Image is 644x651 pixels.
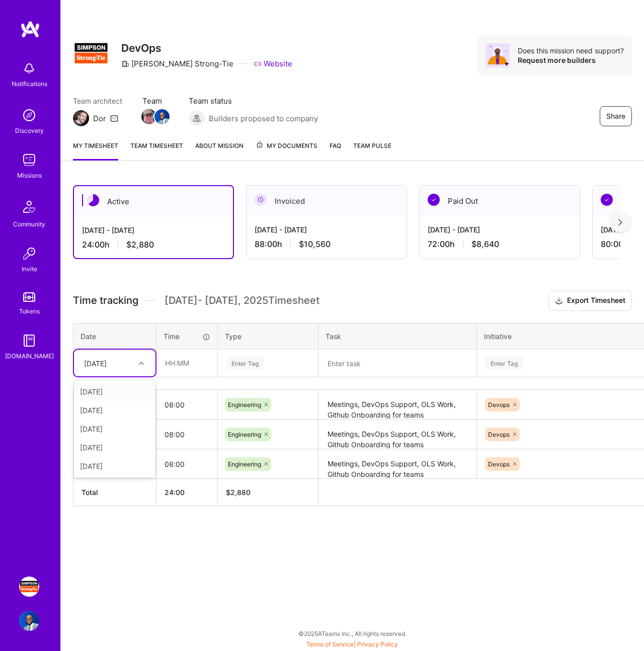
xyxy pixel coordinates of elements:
[488,431,510,438] span: Devops
[255,224,398,235] div: [DATE] - [DATE]
[12,78,47,89] div: Notifications
[319,391,475,419] textarea: Meetings, DevOps Support, OLS Work, Github Onboarding for teams
[139,361,144,366] i: icon Chevron
[121,58,233,69] div: [PERSON_NAME] Strong-Tie
[195,140,244,160] a: About Mission
[228,460,261,468] span: Engineering
[19,105,39,125] img: discovery
[23,292,35,302] img: tokens
[254,58,292,69] a: Website
[73,35,109,71] img: Company Logo
[428,239,572,250] div: 72:00 h
[20,20,40,38] img: logo
[15,125,44,136] div: Discovery
[73,96,122,106] span: Team architect
[17,577,42,597] a: Simpson Strong-Tie: DevOps
[73,294,138,307] span: Time tracking
[428,224,572,235] div: [DATE] - [DATE]
[74,186,233,217] div: Active
[518,46,624,55] div: Does this mission need support?
[19,306,40,316] div: Tokens
[601,194,613,206] img: Paid Out
[17,170,42,181] div: Missions
[618,219,622,226] img: right
[141,109,156,124] img: Team Member Avatar
[353,140,391,160] a: Team Pulse
[228,401,261,409] span: Engineering
[306,640,398,648] span: |
[22,264,37,274] div: Invite
[74,401,155,420] div: [DATE]
[255,194,267,206] img: Invoiced
[606,111,625,121] span: Share
[255,239,398,250] div: 88:00 h
[319,450,475,478] textarea: Meetings, DevOps Support, OLS Work, Github Onboarding for teams
[74,420,155,438] div: [DATE]
[74,457,155,475] div: [DATE]
[142,108,155,125] a: Team Member Avatar
[486,43,510,67] img: Avatar
[13,219,45,229] div: Community
[420,186,580,216] div: Paid Out
[247,186,407,216] div: Invoiced
[226,488,251,497] span: $ 2,880
[126,239,154,250] span: $2,880
[488,460,510,468] span: Devops
[228,431,261,438] span: Engineering
[156,479,218,506] th: 24:00
[600,106,632,126] button: Share
[74,438,155,457] div: [DATE]
[209,113,318,124] span: Builders proposed to company
[299,239,331,250] span: $10,560
[226,355,264,371] div: Enter Tag
[555,296,563,306] i: icon Download
[256,140,317,160] a: My Documents
[73,140,118,160] a: My timesheet
[17,611,42,631] a: User Avatar
[471,239,499,250] span: $8,640
[157,350,217,376] input: HH:MM
[19,243,39,264] img: Invite
[73,479,156,506] th: Total
[518,55,624,65] div: Request more builders
[87,194,99,206] img: Active
[17,195,41,219] img: Community
[5,351,54,361] div: [DOMAIN_NAME]
[165,294,319,307] span: [DATE] - [DATE] , 2025 Timesheet
[19,331,39,351] img: guide book
[60,621,644,646] div: © 2025 ATeams Inc., All rights reserved.
[19,577,39,597] img: Simpson Strong-Tie: DevOps
[488,401,510,409] span: Devops
[319,421,475,448] textarea: Meetings, DevOps Support, OLS Work, Github Onboarding for teams
[121,60,129,68] i: icon CompanyGray
[256,140,317,151] span: My Documents
[93,113,106,124] div: Dor
[82,239,225,250] div: 24:00 h
[82,225,225,235] div: [DATE] - [DATE]
[73,323,156,349] th: Date
[156,421,217,448] input: HH:MM
[156,391,217,418] input: HH:MM
[155,108,169,125] a: Team Member Avatar
[142,96,169,106] span: Team
[84,358,107,368] div: [DATE]
[156,451,217,477] input: HH:MM
[74,382,155,401] div: [DATE]
[486,355,523,371] div: Enter Tag
[154,109,170,124] img: Team Member Avatar
[306,640,354,648] a: Terms of Service
[218,323,318,349] th: Type
[189,110,205,126] img: Builders proposed to company
[110,114,118,122] i: icon Mail
[428,194,440,206] img: Paid Out
[19,150,39,170] img: teamwork
[318,323,477,349] th: Task
[19,58,39,78] img: bell
[73,110,89,126] img: Team Architect
[548,291,632,311] button: Export Timesheet
[130,140,183,160] a: Team timesheet
[357,640,398,648] a: Privacy Policy
[353,142,391,149] span: Team Pulse
[330,140,341,160] a: FAQ
[19,611,39,631] img: User Avatar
